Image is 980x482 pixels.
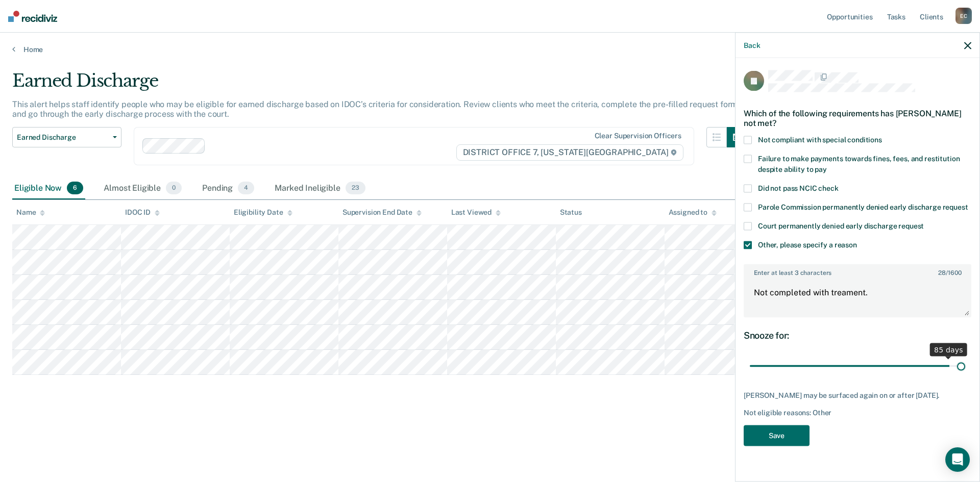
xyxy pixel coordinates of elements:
[938,269,961,276] span: / 1600
[744,391,971,400] div: [PERSON_NAME] may be surfaced again on or after [DATE].
[744,425,810,446] button: Save
[595,132,681,140] div: Clear supervision officers
[12,99,740,119] p: This alert helps staff identify people who may be eligible for earned discharge based on IDOC’s c...
[8,11,57,22] img: Recidiviz
[451,208,501,217] div: Last Viewed
[234,208,292,217] div: Eligibility Date
[744,329,971,341] div: Snooze for:
[16,208,45,217] div: Name
[955,8,972,24] div: E C
[17,133,109,142] span: Earned Discharge
[758,155,960,173] span: Failure to make payments towards fines, fees, and restitution despite ability to pay
[745,278,970,316] textarea: Not completed with treament.
[758,136,882,144] span: Not compliant with special conditions
[744,41,760,49] button: Back
[456,144,683,161] span: DISTRICT OFFICE 7, [US_STATE][GEOGRAPHIC_DATA]
[744,100,971,136] div: Which of the following requirements has [PERSON_NAME] not met?
[945,447,970,472] div: Open Intercom Messenger
[758,203,968,211] span: Parole Commission permanently denied early discharge request
[346,182,365,195] span: 23
[560,208,582,217] div: Status
[758,222,924,230] span: Court permanently denied early discharge request
[125,208,160,217] div: IDOC ID
[758,184,839,192] span: Did not pass NCIC check
[744,409,971,417] div: Not eligible reasons: Other
[938,269,946,276] span: 28
[745,265,970,276] label: Enter at least 3 characters
[102,177,184,200] div: Almost Eligible
[758,241,857,249] span: Other, please specify a reason
[200,177,256,200] div: Pending
[12,70,747,99] div: Earned Discharge
[273,177,367,200] div: Marked Ineligible
[669,208,717,217] div: Assigned to
[342,208,422,217] div: Supervision End Date
[238,182,254,195] span: 4
[12,45,968,54] a: Home
[12,177,85,200] div: Eligible Now
[166,182,182,195] span: 0
[930,343,967,356] div: 85 days
[67,182,83,195] span: 6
